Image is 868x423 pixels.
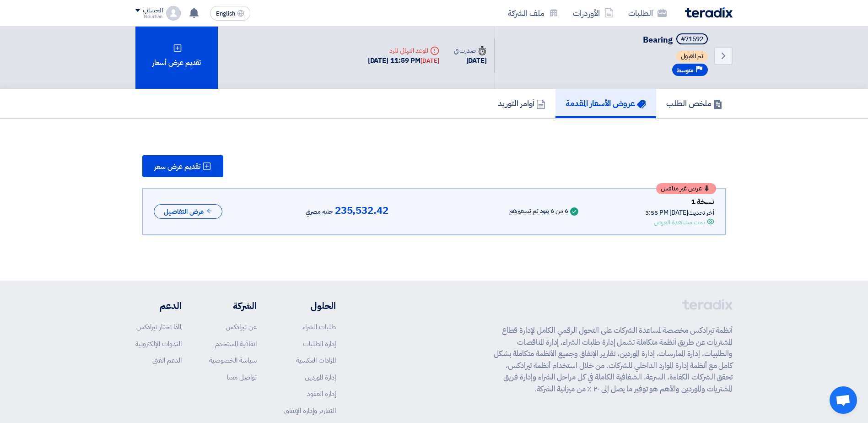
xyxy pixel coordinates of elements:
[152,355,182,365] a: الدعم الفني
[142,155,223,177] button: تقديم عرض سعر
[135,14,162,19] div: Nourhan
[303,339,336,349] a: إدارة الطلبات
[654,217,705,227] div: تمت مشاهدة العرض
[135,339,182,349] a: الندوات الإلكترونية
[368,46,439,55] div: الموعد النهائي للرد
[226,322,257,332] a: عن تيرادكس
[209,299,257,313] li: الشركة
[509,208,568,215] div: 6 من 6 بنود تم تسعيرهم
[555,89,656,118] a: عروض الأسعار المقدمة
[216,11,235,17] span: English
[335,205,388,216] span: 235,532.42
[135,22,218,89] div: تقديم عرض أسعار
[656,89,733,118] a: ملخص الطلب
[645,208,714,217] div: أخر تحديث [DATE] 3:55 PM
[677,66,694,75] span: متوسط
[284,299,336,313] li: الحلول
[666,98,722,108] h5: ملخص الطلب
[566,98,646,108] h5: عروض الأسعار المقدمة
[566,2,621,24] a: الأوردرات
[645,196,714,208] div: نسخة 1
[676,51,708,62] span: تم القبول
[454,46,487,55] div: صدرت في
[661,185,702,192] span: عرض غير منافس
[135,299,182,313] li: الدعم
[307,389,336,399] a: إدارة العقود
[643,33,673,46] span: Bearing
[166,6,181,21] img: profile_test.png
[488,89,555,118] a: أوامر التوريد
[136,322,182,332] a: لماذا تختار تيرادكس
[685,7,733,18] img: Teradix logo
[210,6,250,21] button: English
[621,2,674,24] a: الطلبات
[296,355,336,365] a: المزادات العكسية
[830,386,857,414] div: Open chat
[284,406,336,416] a: التقارير وإدارة الإنفاق
[209,355,257,365] a: سياسة الخصوصية
[302,322,336,332] a: طلبات الشراء
[643,33,710,46] h5: Bearing
[494,325,733,395] p: أنظمة تيرادكس مخصصة لمساعدة الشركات على التحول الرقمي الكامل لإدارة قطاع المشتريات عن طريق أنظمة ...
[143,7,162,15] div: الحساب
[215,339,257,349] a: اتفاقية المستخدم
[421,56,439,65] div: [DATE]
[305,372,336,382] a: إدارة الموردين
[501,2,566,24] a: ملف الشركة
[154,204,222,219] button: عرض التفاصيل
[368,55,439,66] div: [DATE] 11:59 PM
[681,36,703,43] div: #71592
[498,98,545,108] h5: أوامر التوريد
[454,55,487,66] div: [DATE]
[227,372,257,382] a: تواصل معنا
[306,206,333,217] span: جنيه مصري
[154,163,200,170] span: تقديم عرض سعر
